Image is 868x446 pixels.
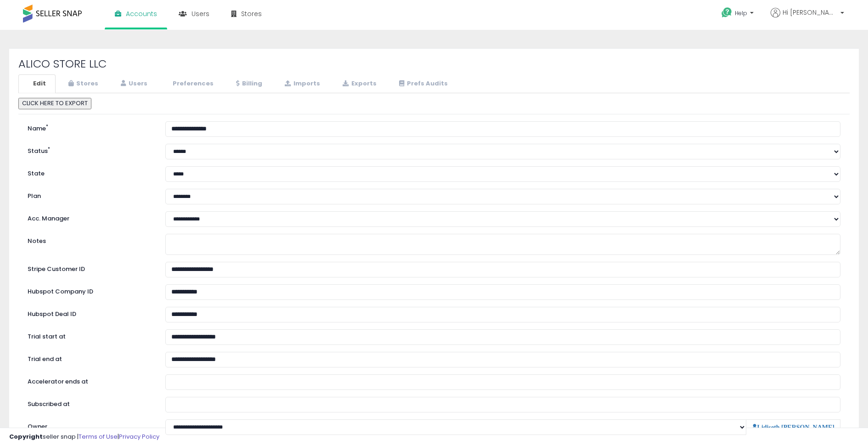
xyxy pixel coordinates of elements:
[9,433,159,441] div: seller snap | |
[126,9,157,18] span: Accounts
[158,74,223,93] a: Preferences
[241,9,262,18] span: Stores
[18,74,56,93] a: Edit
[21,121,158,133] label: Name
[21,329,158,341] label: Trial start at
[21,144,158,156] label: Status
[273,74,330,93] a: Imports
[18,98,91,109] button: CLICK HERE TO EXPORT
[109,74,157,93] a: Users
[28,423,47,431] label: Owner
[119,432,159,441] a: Privacy Policy
[21,397,158,409] label: Subscribed at
[21,374,158,386] label: Accelerator ends at
[21,262,158,274] label: Stripe Customer ID
[735,9,747,17] span: Help
[192,9,209,18] span: Users
[56,74,108,93] a: Stores
[771,8,844,28] a: Hi [PERSON_NAME]
[21,189,158,201] label: Plan
[21,211,158,223] label: Acc. Manager
[9,432,43,441] strong: Copyright
[79,432,118,441] a: Terms of Use
[752,424,834,430] a: Lidiseth [PERSON_NAME]
[21,284,158,296] label: Hubspot Company ID
[387,74,457,93] a: Prefs Audits
[21,166,158,178] label: State
[21,352,158,364] label: Trial end at
[21,234,158,246] label: Notes
[331,74,386,93] a: Exports
[224,74,272,93] a: Billing
[783,8,838,17] span: Hi [PERSON_NAME]
[18,58,850,70] h2: ALICO STORE LLC
[21,307,158,319] label: Hubspot Deal ID
[721,7,733,18] i: Get Help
